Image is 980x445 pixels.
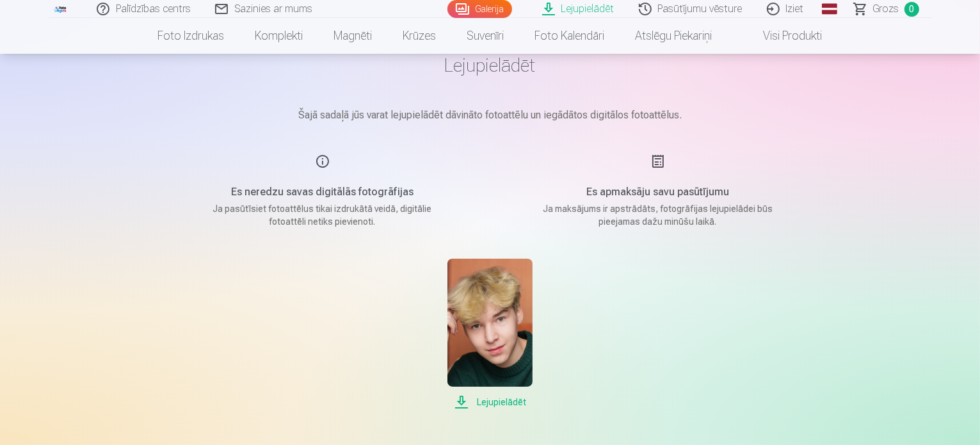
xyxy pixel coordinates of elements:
[452,18,520,54] a: Suvenīri
[201,202,444,228] p: Ja pasūtīsiet fotoattēlus tikai izdrukātā veidā, digitālie fotoattēli netiks pievienoti.
[143,18,240,54] a: Foto izdrukas
[170,54,810,77] h1: Lejupielādēt
[520,18,620,54] a: Foto kalendāri
[201,184,444,200] h5: Es neredzu savas digitālās fotogrāfijas
[170,108,810,123] p: Šajā sadaļā jūs varat lejupielādēt dāvināto fotoattēlu un iegādātos digitālos fotoattēlus.
[873,1,899,17] span: Grozs
[240,18,319,54] a: Komplekti
[620,18,728,54] a: Atslēgu piekariņi
[536,202,780,228] p: Ja maksājums ir apstrādāts, fotogrāfijas lejupielādei būs pieejamas dažu minūšu laikā.
[536,184,780,200] h5: Es apmaksāju savu pasūtījumu
[728,18,838,54] a: Visi produkti
[319,18,388,54] a: Magnēti
[388,18,452,54] a: Krūzes
[904,2,919,17] span: 0
[447,394,533,410] span: Lejupielādēt
[447,259,533,410] a: Lejupielādēt
[54,5,68,13] img: /fa4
